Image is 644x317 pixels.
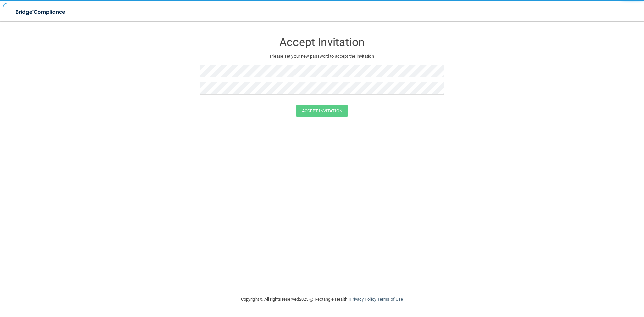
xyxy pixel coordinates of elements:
a: Privacy Policy [350,297,376,302]
img: bridge_compliance_login_screen.278c3ca4.svg [10,5,72,19]
button: Accept Invitation [296,105,348,117]
p: Please set your new password to accept the invitation [205,52,439,60]
a: Terms of Use [377,297,403,302]
h3: Accept Invitation [200,36,444,48]
div: Copyright © All rights reserved 2025 @ Rectangle Health | | [200,288,444,310]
